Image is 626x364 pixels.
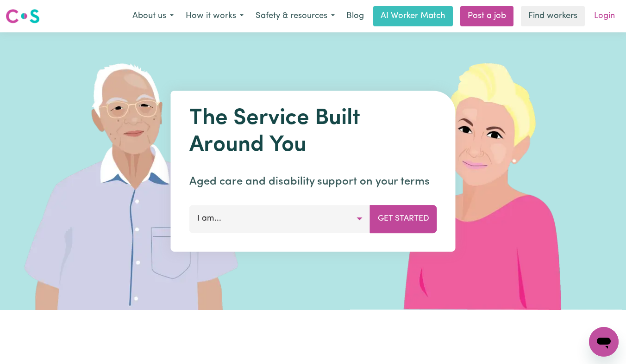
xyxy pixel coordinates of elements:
[180,6,250,26] button: How it works
[521,6,585,26] a: Find workers
[189,173,437,190] p: Aged care and disability support on your terms
[341,6,369,26] a: Blog
[460,6,513,26] a: Post a job
[6,6,40,27] a: Careseekers logo
[370,205,437,233] button: Get Started
[6,8,40,25] img: Careseekers logo
[189,205,370,233] button: I am...
[250,6,341,26] button: Safety & resources
[126,6,180,26] button: About us
[189,105,437,159] h1: The Service Built Around You
[373,6,453,26] a: AI Worker Match
[588,6,620,26] a: Login
[589,327,619,357] iframe: Button to launch messaging window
